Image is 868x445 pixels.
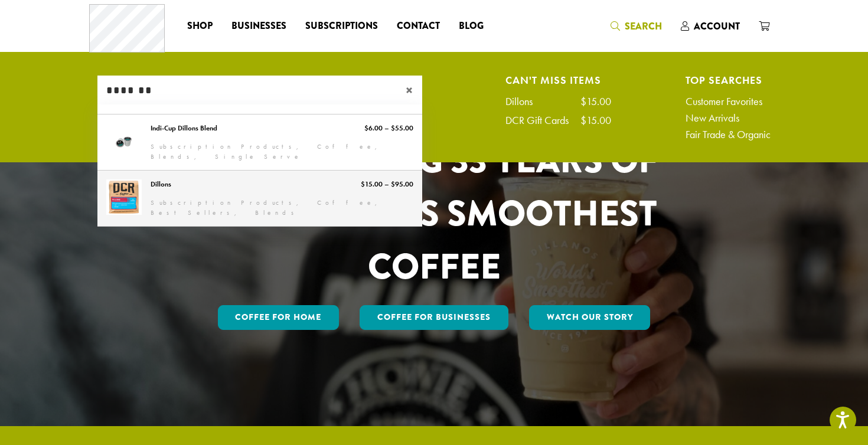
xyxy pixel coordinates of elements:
span: Businesses [231,19,286,34]
h1: CELEBRATING 33 YEARS OF THE WORLD’S SMOOTHEST COFFEE [175,134,693,293]
a: Shop [178,17,222,35]
a: Customer Favorites [686,96,771,107]
div: $15.00 [580,96,611,107]
h4: Can't Miss Items [505,76,611,84]
div: DCR Gift Cards [505,115,580,126]
a: Search [601,17,671,36]
span: Subscriptions [305,19,378,34]
span: × [406,83,422,97]
div: Dillons [505,96,544,107]
span: Shop [187,19,213,34]
a: Coffee For Businesses [360,305,508,330]
span: Contact [397,19,440,34]
a: Watch Our Story [529,305,651,330]
span: Search [625,19,662,33]
a: Coffee for Home [218,305,340,330]
div: $15.00 [580,115,611,126]
h4: Top Searches [686,76,771,84]
a: New Arrivals [686,113,771,123]
span: Account [694,19,740,33]
span: Blog [459,19,484,34]
a: Fair Trade & Organic [686,129,771,140]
